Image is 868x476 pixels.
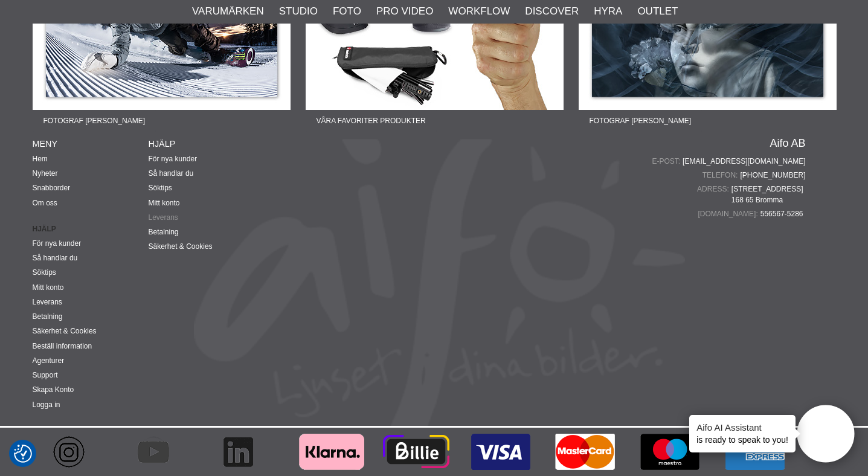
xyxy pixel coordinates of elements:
img: Billie [383,428,449,476]
a: För nya kunder [149,155,198,163]
img: Visa [468,428,534,476]
a: Aifo AB [770,138,805,149]
img: Aifo - Instagram [51,428,87,476]
a: Aifo - Instagram [33,428,117,476]
a: Mitt konto [33,283,64,292]
span: E-post: [652,156,683,167]
a: Agenturer [33,356,65,365]
img: MasterCard [552,428,619,476]
a: Hyra [594,4,622,19]
a: Så handlar du [33,254,78,262]
h4: Hjälp [149,138,265,150]
span: [STREET_ADDRESS] 168 65 Bromma [731,184,806,205]
a: Discover [525,4,579,19]
a: Om oss [33,199,57,207]
img: Aifo - YouTube [135,428,172,476]
img: Aifo - Linkedin [220,428,256,476]
span: [DOMAIN_NAME]: [698,208,760,219]
a: [EMAIL_ADDRESS][DOMAIN_NAME] [683,156,805,167]
a: Foto [333,4,361,19]
a: Hem [33,155,48,163]
h4: Aifo AI Assistant [696,421,788,434]
button: Samtyckesinställningar [14,443,32,465]
a: Säkerhet & Cookies [33,327,97,335]
a: Nyheter [33,169,58,178]
a: Söktips [33,268,56,277]
h4: Meny [33,138,149,150]
div: is ready to speak to you! [689,415,796,452]
a: Skapa Konto [33,385,74,394]
a: Aifo - Linkedin [202,428,286,476]
a: Aifo - YouTube [117,428,202,476]
span: Telefon: [702,170,741,181]
strong: Hjälp [33,224,149,234]
img: Maestro [637,428,703,476]
span: Fotograf [PERSON_NAME] [33,110,156,132]
a: Beställ information [33,342,92,350]
a: Leverans [33,298,62,306]
a: Söktips [149,184,172,192]
a: Så handlar du [149,169,194,178]
span: Våra favoriter produkter [306,110,437,132]
a: För nya kunder [33,239,82,248]
a: Snabborder [33,184,71,192]
span: Adress: [697,184,731,195]
a: Mitt konto [149,199,180,207]
a: Studio [279,4,318,19]
a: Logga in [33,400,60,409]
span: Fotograf [PERSON_NAME] [579,110,702,132]
a: Säkerhet & Cookies [149,242,213,251]
a: Betalning [33,312,63,321]
a: [PHONE_NUMBER] [740,170,805,181]
a: Outlet [637,4,678,19]
a: Support [33,371,58,379]
a: Pro Video [376,4,433,19]
img: Revisit consent button [14,445,32,463]
a: Varumärken [192,4,264,19]
a: Leverans [149,213,178,222]
span: 556567-5286 [760,208,806,219]
a: Workflow [448,4,510,19]
a: Betalning [149,228,179,236]
img: Klarna [298,428,365,476]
